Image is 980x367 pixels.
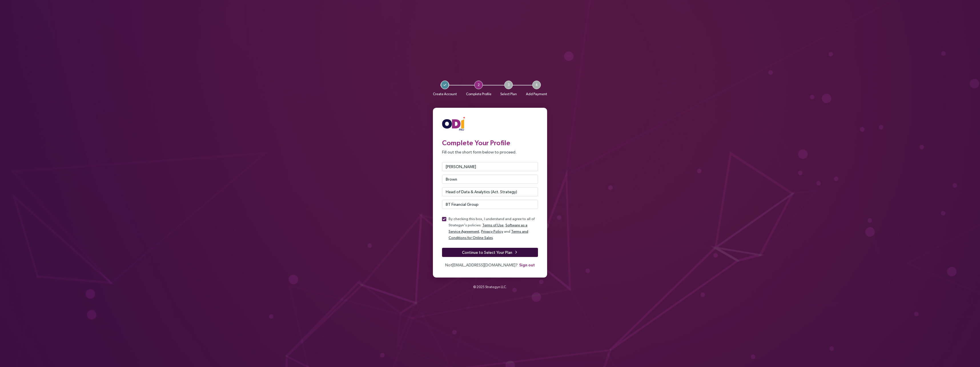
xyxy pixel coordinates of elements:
[449,229,528,240] a: Terms and Conditions for Online Sales
[482,223,503,227] a: Terms of Use
[442,200,538,209] input: Organization
[442,248,538,257] button: Continue to Select Your Plan
[481,229,503,234] a: Privacy Policy
[526,91,547,97] p: Add Payment
[462,249,512,256] span: Continue to Select Your Plan
[449,223,527,234] a: Software as a Service Agreement
[474,81,483,89] span: 2
[449,216,538,241] p: By checking this box, I understand and agree to all of Strategyn's policies: , , and .
[519,262,535,268] button: Sign out
[485,285,506,289] a: Strategyn LLC
[442,117,465,132] img: ODIpro
[466,91,491,97] p: Complete Profile
[504,81,513,89] span: 3
[532,81,541,89] span: 4
[445,263,518,267] span: Not [EMAIL_ADDRESS][DOMAIN_NAME] ?
[442,149,538,155] p: Fill out the short form below to proceed.
[433,278,547,297] div: © 2025 .
[442,162,538,171] input: First Name
[442,139,538,147] h3: Complete Your Profile
[433,91,457,97] p: Create Account
[442,175,538,184] input: Last Name
[442,187,538,196] input: Title
[500,91,517,97] p: Select Plan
